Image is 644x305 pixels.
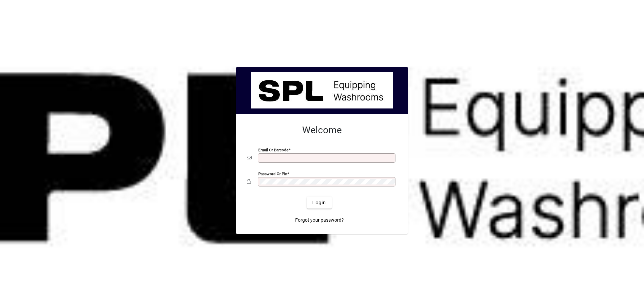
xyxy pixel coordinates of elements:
span: Login [312,199,326,206]
span: Forgot your password? [295,217,344,224]
h2: Welcome [247,125,397,136]
a: Forgot your password? [292,214,346,226]
button: Login [307,197,331,209]
mat-label: Email or Barcode [258,148,288,152]
mat-label: Password or Pin [258,171,287,176]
